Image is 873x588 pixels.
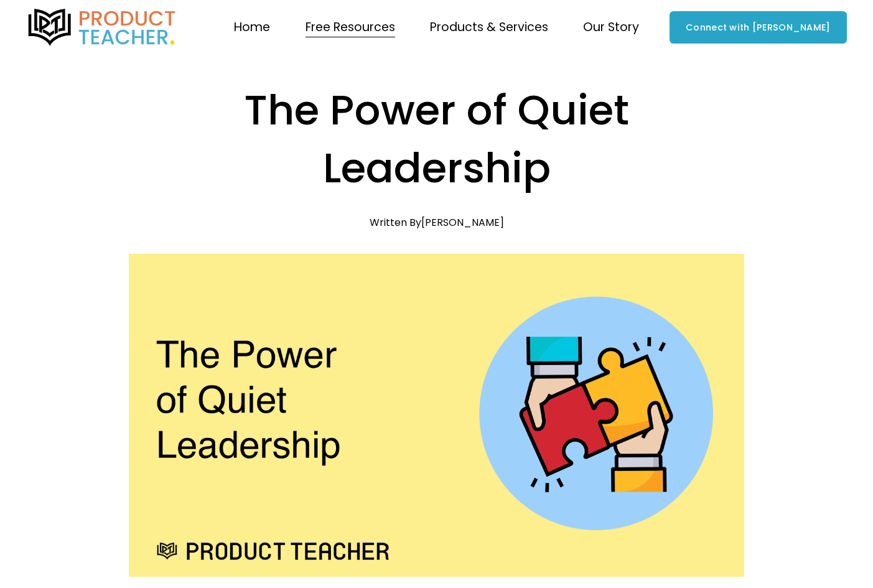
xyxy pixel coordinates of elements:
a: folder dropdown [430,16,548,40]
div: Written By [370,217,504,228]
a: Home [234,16,270,40]
a: folder dropdown [306,16,395,40]
a: folder dropdown [583,16,639,40]
a: Connect with [PERSON_NAME] [670,11,847,44]
span: Products & Services [430,17,548,39]
img: Product Teacher [26,9,178,46]
span: Free Resources [306,17,395,39]
span: Our Story [583,17,639,39]
a: [PERSON_NAME] [421,215,504,230]
h1: The Power of Quiet Leadership [129,81,744,197]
